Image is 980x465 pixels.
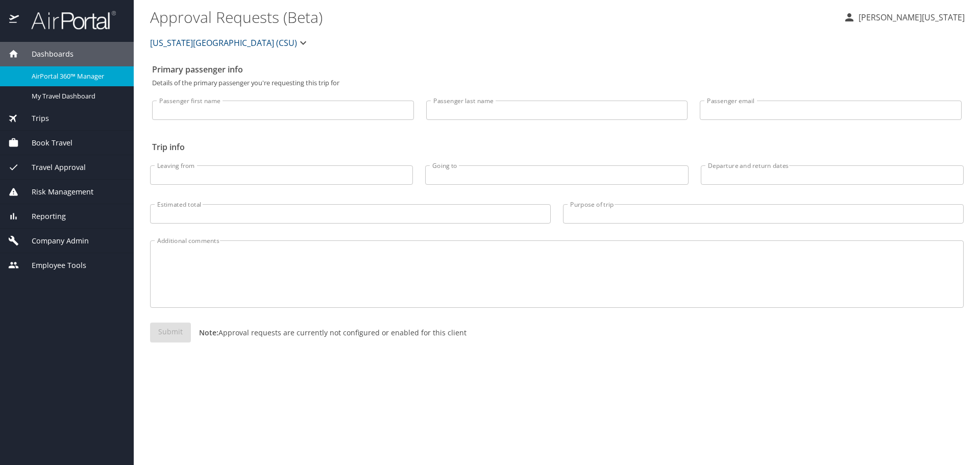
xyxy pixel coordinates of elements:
[146,33,313,53] button: [US_STATE][GEOGRAPHIC_DATA] (CSU)
[19,137,72,149] span: Book Travel
[152,80,962,86] p: Details of the primary passenger you're requesting this trip for
[19,235,89,247] span: Company Admin
[32,91,121,101] span: My Travel Dashboard
[199,328,218,337] strong: Note:
[152,61,962,78] h2: Primary passenger info
[839,8,969,27] button: [PERSON_NAME][US_STATE]
[19,162,86,173] span: Travel Approval
[19,260,86,271] span: Employee Tools
[19,211,66,222] span: Reporting
[152,139,962,155] h2: Trip info
[19,48,73,60] span: Dashboards
[20,10,116,30] img: airportal-logo.png
[19,186,93,198] span: Risk Management
[32,71,121,81] span: AirPortal 360™ Manager
[19,113,49,124] span: Trips
[9,10,20,30] img: icon-airportal.png
[855,11,965,23] p: [PERSON_NAME][US_STATE]
[191,327,467,338] p: Approval requests are currently not configured or enabled for this client
[150,1,835,33] h1: Approval Requests (Beta)
[150,36,297,50] span: [US_STATE][GEOGRAPHIC_DATA] (CSU)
